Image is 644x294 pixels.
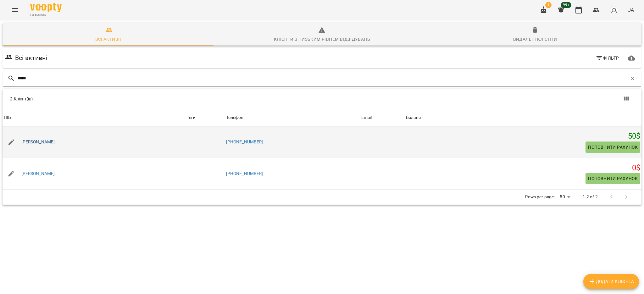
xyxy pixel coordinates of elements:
[226,114,244,121] div: Телефон
[361,114,372,121] div: Email
[406,163,640,173] h5: 0 $
[4,114,11,121] div: ПІБ
[561,2,571,8] span: 99+
[557,192,572,201] div: 50
[406,131,640,141] h5: 50 $
[8,3,23,18] button: Menu
[15,53,47,63] h6: Всі активні
[30,3,62,12] img: Voopty Logo
[21,171,55,177] a: [PERSON_NAME]
[406,114,421,121] div: Баланс
[406,114,421,121] div: Sort
[30,13,62,17] span: For Business
[625,4,636,16] button: UA
[226,139,263,144] a: [PHONE_NUMBER]
[588,175,638,182] span: Поповнити рахунок
[226,114,244,121] div: Sort
[361,114,403,121] span: Email
[627,7,634,13] span: UA
[586,142,640,153] button: Поповнити рахунок
[525,194,555,200] p: Rows per page:
[596,54,619,62] span: Фільтр
[187,114,224,121] div: Теги
[619,91,634,106] button: Показати колонки
[95,35,123,43] div: Всі активні
[361,114,372,121] div: Sort
[593,52,622,64] button: Фільтр
[274,35,370,43] div: Клієнти з низьким рівнем відвідувань
[545,2,552,8] span: 1
[21,139,55,145] a: [PERSON_NAME]
[10,96,326,102] div: 2 Клієнт(ів)
[586,173,640,184] button: Поповнити рахунок
[226,114,359,121] span: Телефон
[226,171,263,176] a: [PHONE_NUMBER]
[3,89,641,109] div: Table Toolbar
[583,194,598,200] p: 1-2 of 2
[513,35,557,43] div: Видалені клієнти
[588,143,638,151] span: Поповнити рахунок
[406,114,640,121] span: Баланс
[4,114,184,121] span: ПІБ
[4,114,11,121] div: Sort
[610,6,619,14] img: avatar_s.png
